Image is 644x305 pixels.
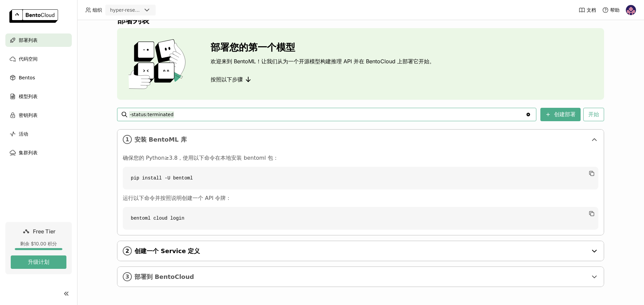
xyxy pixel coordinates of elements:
[5,146,72,159] a: 集群列表
[19,111,38,119] span: 密钥列表
[33,228,55,235] span: Free Tier
[122,39,195,89] img: cover onboarding
[123,167,598,189] code: pip install -U bentoml
[5,90,72,103] a: 模型列表
[583,108,604,121] button: 开始
[526,112,531,117] svg: Clear value
[93,7,102,13] span: 组织
[5,108,72,122] a: 密钥列表
[587,7,596,13] span: 文档
[211,58,435,65] p: 欢迎来到 BentoML！让我们从为一个开源模型构建推理 API 并在 BentoCloud 上部署它开始。
[117,241,604,261] div: 2创建一个 Service 定义
[5,127,72,141] a: 活动
[5,71,72,84] a: Bentos
[129,109,526,120] input: 搜索
[5,52,72,66] a: 代码空间
[19,149,38,157] span: 集群列表
[123,195,598,202] p: 运行以下命令并按照说明创建一个 API 令牌：
[123,246,132,255] i: 2
[110,7,142,13] div: hyper-research
[123,135,132,144] i: 1
[5,33,72,47] a: 部署列表
[123,155,598,161] p: 确保您的 Python≥3.8，使用以下命令在本地安装 bentoml 包：
[135,247,588,255] span: 创建一个 Service 定义
[123,272,132,281] i: 3
[117,267,604,287] div: 3部署到 BentoCloud
[135,273,588,281] span: 部署到 BentoCloud
[11,241,66,247] div: 剩余 $10.00 积分
[19,130,28,138] span: 活动
[211,42,435,53] h3: 部署您的第一个模型
[123,207,598,230] code: bentoml cloud login
[9,9,58,23] img: logo
[5,222,72,274] a: Free Tier剩余 $10.00 积分升级计划
[540,108,581,121] button: 创建部署
[19,55,38,63] span: 代码空间
[579,7,596,13] a: 文档
[117,130,604,149] div: 1安装 BentoML 库
[19,92,38,100] span: 模型列表
[11,255,66,269] button: 升级计划
[602,7,620,13] div: 帮助
[211,76,243,83] span: 按照以下步骤
[610,7,620,13] span: 帮助
[117,15,604,25] div: 部署列表
[19,74,35,82] span: Bentos
[19,36,38,44] span: 部署列表
[626,5,636,15] img: Ming Tang
[142,7,143,14] input: Selected hyper-research.
[135,136,588,143] span: 安装 BentoML 库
